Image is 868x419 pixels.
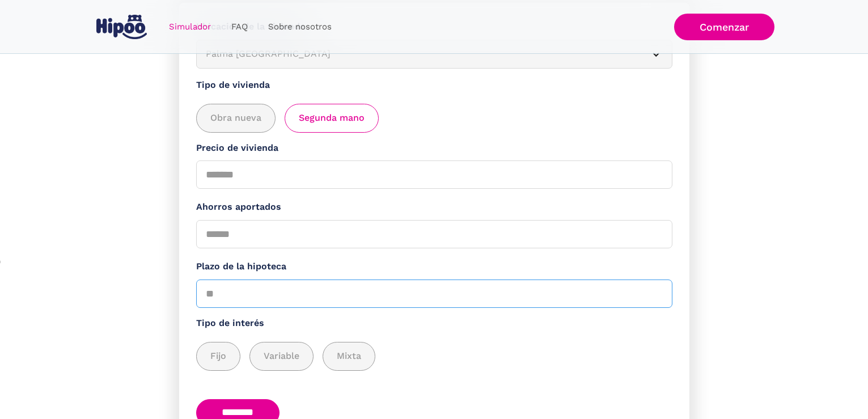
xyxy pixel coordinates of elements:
label: Ahorros aportados [196,200,672,214]
span: Obra nueva [210,111,261,125]
div: add_description_here [196,342,672,371]
article: Palma [GEOGRAPHIC_DATA] [196,40,672,69]
a: FAQ [221,16,258,38]
label: Tipo de vivienda [196,78,672,92]
a: Comenzar [674,14,774,40]
label: Plazo de la hipoteca [196,260,672,274]
span: Fijo [210,349,226,363]
a: home [94,10,150,44]
span: Mixta [337,349,361,363]
div: add_description_here [196,104,672,133]
a: Simulador [159,16,221,38]
span: Segunda mano [299,111,365,125]
label: Precio de vivienda [196,141,672,155]
a: Sobre nosotros [258,16,342,38]
span: Variable [264,349,299,363]
label: Tipo de interés [196,316,672,331]
div: Palma [GEOGRAPHIC_DATA] [206,47,636,61]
